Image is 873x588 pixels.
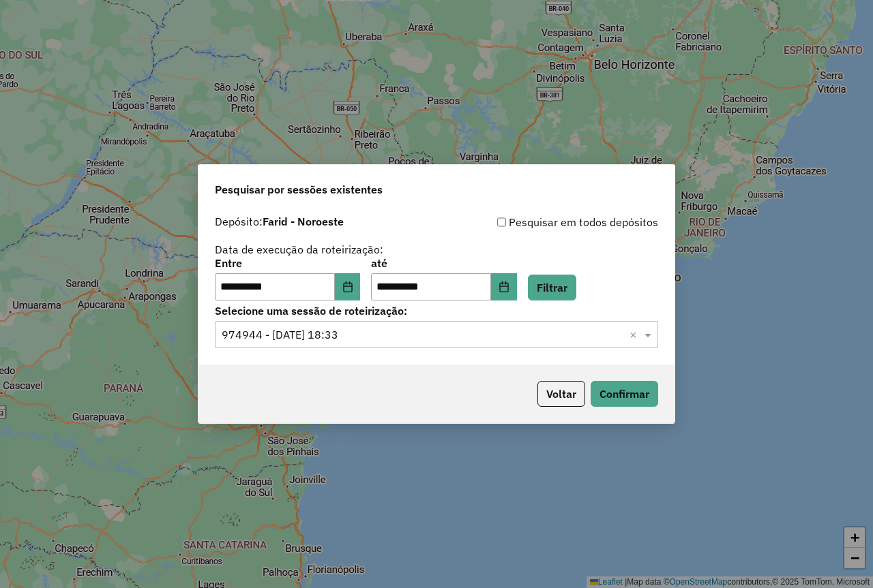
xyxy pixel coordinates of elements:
[591,381,658,407] button: Confirmar
[335,273,361,300] button: Choose Date
[630,326,641,343] span: Clear all
[215,241,383,258] label: Data de execução da roteirização:
[215,213,344,230] label: Depósito:
[436,214,658,230] div: Pesquisar em todos depósitos
[528,275,576,300] button: Filtrar
[491,273,517,300] button: Choose Date
[263,215,344,228] strong: Farid - Noroeste
[537,381,585,407] button: Voltar
[215,255,360,271] label: Entre
[215,181,383,198] span: Pesquisar por sessões existentes
[215,303,658,319] label: Selecione uma sessão de roteirização:
[371,255,516,271] label: até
